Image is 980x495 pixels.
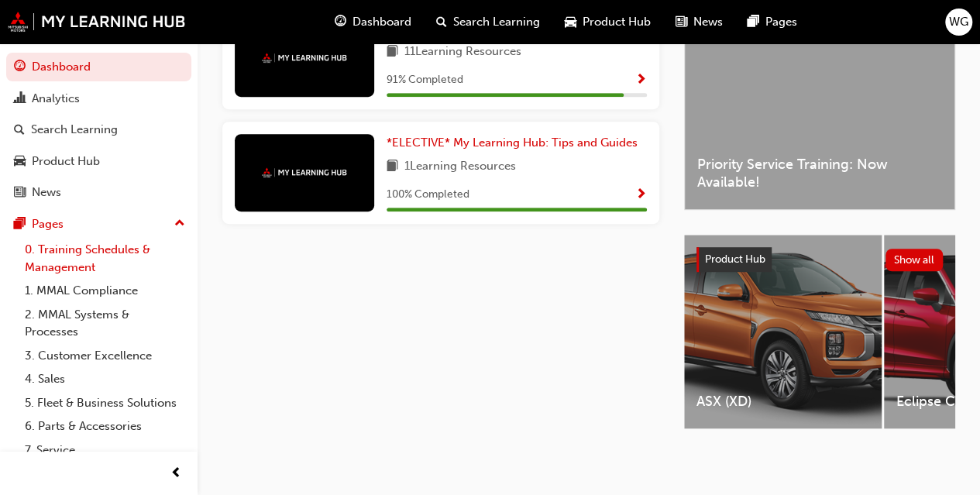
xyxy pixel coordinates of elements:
[262,167,347,177] img: mmal
[696,393,869,411] span: ASX (XD)
[696,247,943,272] a: Product HubShow all
[684,235,882,428] a: ASX (XD)
[765,13,797,31] span: Pages
[6,210,191,239] button: Pages
[552,6,663,38] a: car-iconProduct Hub
[352,13,411,31] span: Dashboard
[19,391,191,415] a: 5. Fleet & Business Solutions
[735,6,810,38] a: pages-iconPages
[6,53,191,81] a: Dashboard
[635,185,647,205] button: Show Progress
[14,218,26,232] span: pages-icon
[436,12,447,32] span: search-icon
[32,153,100,170] div: Product Hub
[19,344,191,368] a: 3. Customer Excellence
[635,188,647,202] span: Show Progress
[387,71,463,89] span: 91 % Completed
[387,43,398,62] span: book-icon
[387,134,644,152] a: *ELECTIVE* My Learning Hub: Tips and Guides
[14,186,26,200] span: news-icon
[32,90,80,108] div: Analytics
[387,157,398,177] span: book-icon
[6,178,191,207] a: News
[6,147,191,176] a: Product Hub
[424,6,552,38] a: search-iconSearch Learning
[949,13,968,31] span: WG
[174,214,185,234] span: up-icon
[14,92,26,106] span: chart-icon
[8,12,186,32] img: mmal
[14,155,26,169] span: car-icon
[565,12,576,32] span: car-icon
[945,9,972,36] button: WG
[170,464,182,483] span: prev-icon
[335,12,346,32] span: guage-icon
[14,123,25,137] span: search-icon
[693,13,723,31] span: News
[6,115,191,144] a: Search Learning
[19,414,191,438] a: 6. Parts & Accessories
[705,253,765,266] span: Product Hub
[387,136,638,150] span: *ELECTIVE* My Learning Hub: Tips and Guides
[14,60,26,74] span: guage-icon
[322,6,424,38] a: guage-iconDashboard
[635,74,647,88] span: Show Progress
[19,279,191,303] a: 1. MMAL Compliance
[748,12,759,32] span: pages-icon
[697,156,942,191] span: Priority Service Training: Now Available!
[635,70,647,90] button: Show Progress
[31,121,118,139] div: Search Learning
[19,238,191,279] a: 0. Training Schedules & Management
[32,215,64,233] div: Pages
[453,13,540,31] span: Search Learning
[583,13,651,31] span: Product Hub
[663,6,735,38] a: news-iconNews
[262,53,347,63] img: mmal
[6,84,191,113] a: Analytics
[19,367,191,391] a: 4. Sales
[676,12,687,32] span: news-icon
[404,157,516,177] span: 1 Learning Resources
[885,249,944,271] button: Show all
[6,50,191,210] button: DashboardAnalyticsSearch LearningProduct HubNews
[387,186,469,204] span: 100 % Completed
[404,43,521,62] span: 11 Learning Resources
[32,184,61,201] div: News
[19,438,191,462] a: 7. Service
[19,303,191,344] a: 2. MMAL Systems & Processes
